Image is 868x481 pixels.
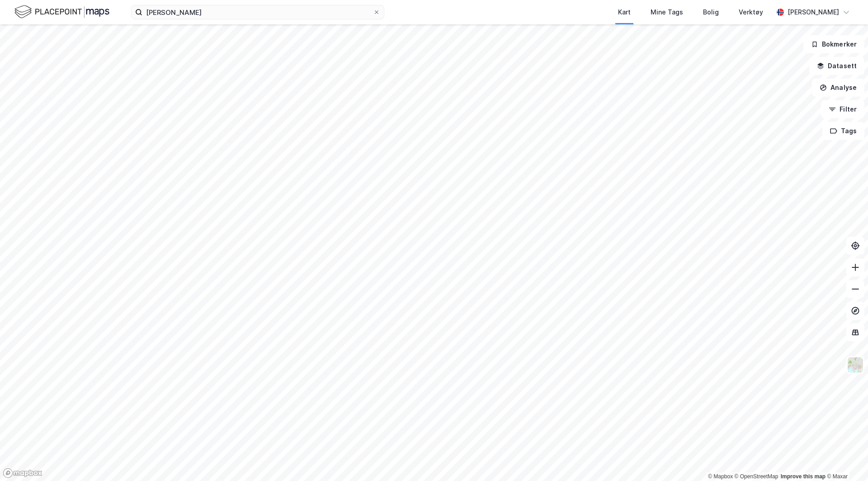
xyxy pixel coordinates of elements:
a: Improve this map [781,473,826,480]
div: [PERSON_NAME] [788,7,839,18]
div: Kontrollprogram for chat [823,438,868,481]
button: Tags [822,122,864,140]
div: Bolig [703,7,719,18]
a: Mapbox [708,473,733,480]
button: Datasett [809,57,864,75]
button: Analyse [812,79,864,97]
div: Verktøy [739,7,763,18]
img: Z [847,356,864,374]
iframe: Chat Widget [823,438,868,481]
input: Søk på adresse, matrikkel, gårdeiere, leietakere eller personer [142,5,373,19]
a: OpenStreetMap [735,473,778,480]
button: Filter [821,100,864,118]
img: logo.f888ab2527a4732fd821a326f86c7f29.svg [14,4,109,20]
div: Kart [618,7,631,18]
a: Mapbox homepage [3,468,42,478]
button: Bokmerker [803,35,864,53]
div: Mine Tags [651,7,683,18]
